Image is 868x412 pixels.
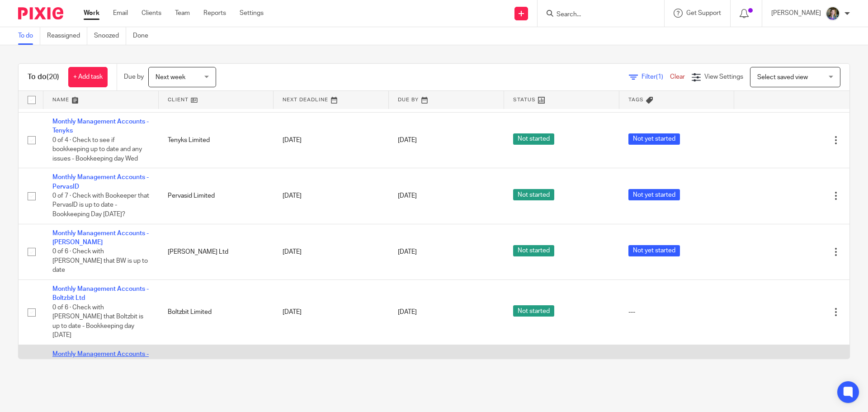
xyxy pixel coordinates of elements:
[826,6,840,21] img: 1530183611242%20(1).jpg
[156,74,185,81] span: Next week
[628,245,680,256] span: Not yet started
[513,305,554,317] span: Not started
[628,308,726,317] div: ---
[398,137,417,143] span: [DATE]
[159,345,274,400] td: Naitive Technologies Limited
[398,309,417,315] span: [DATE]
[113,9,128,18] a: Email
[670,74,685,80] a: Clear
[175,9,190,18] a: Team
[47,73,59,81] span: (20)
[159,224,274,279] td: [PERSON_NAME] Ltd
[274,345,389,400] td: [DATE]
[68,67,108,87] a: + Add task
[52,118,149,134] a: Monthly Management Accounts - Tenyks
[18,27,40,45] a: To do
[757,74,808,81] span: Select saved view
[203,9,226,18] a: Reports
[94,27,126,45] a: Snoozed
[52,249,148,274] span: 0 of 6 · Check with [PERSON_NAME] that BW is up to date
[274,279,389,345] td: [DATE]
[513,245,554,256] span: Not started
[513,133,554,145] span: Not started
[52,351,149,366] a: Monthly Management Accounts - Naitive
[274,112,389,168] td: [DATE]
[52,304,143,339] span: 0 of 6 · Check with [PERSON_NAME] that Boltzbit is up to date - Bookkeeping day [DATE]
[159,168,274,224] td: Pervasid Limited
[124,72,144,81] p: Due by
[628,189,680,200] span: Not yet started
[642,74,670,80] span: Filter
[159,112,274,168] td: Tenyks Limited
[52,137,142,162] span: 0 of 4 · Check to see if bookkeeping up to date and any issues - Bookkeeping day Wed
[52,286,149,301] a: Monthly Management Accounts - Boltzbit Ltd
[628,133,680,145] span: Not yet started
[274,224,389,279] td: [DATE]
[656,74,663,80] span: (1)
[28,72,59,82] h1: To do
[274,168,389,224] td: [DATE]
[398,193,417,199] span: [DATE]
[142,9,161,18] a: Clients
[628,97,644,102] span: Tags
[159,279,274,345] td: Boltzbit Limited
[771,9,821,18] p: [PERSON_NAME]
[686,10,721,16] span: Get Support
[52,174,149,189] a: Monthly Management Accounts - PervasID
[47,27,87,45] a: Reassigned
[704,74,743,80] span: View Settings
[556,11,637,19] input: Search
[18,7,63,19] img: Pixie
[84,9,99,18] a: Work
[240,9,264,18] a: Settings
[52,230,149,246] a: Monthly Management Accounts - [PERSON_NAME]
[398,249,417,255] span: [DATE]
[513,189,554,200] span: Not started
[133,27,155,45] a: Done
[52,193,149,218] span: 0 of 7 · Check with Bookeeper that PervasID is up to date - Bookkeeping Day [DATE]?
